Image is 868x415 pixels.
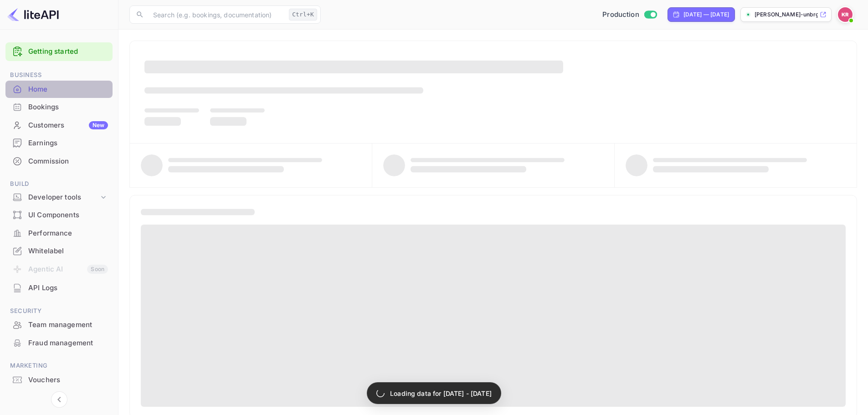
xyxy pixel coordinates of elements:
button: Collapse navigation [51,391,67,408]
div: Switch to Sandbox mode [599,10,660,20]
a: CustomersNew [5,117,113,133]
div: API Logs [5,279,113,297]
div: API Logs [28,283,108,293]
p: Loading data for [DATE] - [DATE] [390,389,492,398]
div: Performance [28,228,108,239]
div: Home [28,84,108,95]
div: Commission [5,153,113,170]
img: Kobus Roux [838,7,853,22]
div: Team management [28,320,108,330]
span: Marketing [5,361,113,371]
span: Production [602,10,639,20]
span: Build [5,179,113,189]
div: Ctrl+K [289,9,317,20]
a: Home [5,81,113,97]
div: Developer tools [28,192,99,203]
div: Fraud management [28,338,108,348]
div: Home [5,81,113,98]
img: LiteAPI logo [7,7,59,22]
div: Commission [28,156,108,167]
a: Earnings [5,134,113,151]
div: Bookings [28,102,108,113]
p: [PERSON_NAME]-unbrg.[PERSON_NAME]... [755,10,818,19]
div: Earnings [28,138,108,149]
div: Vouchers [28,375,108,385]
div: Earnings [5,134,113,152]
div: Team management [5,316,113,334]
div: Click to change the date range period [668,7,735,22]
div: Performance [5,225,113,242]
a: Team management [5,316,113,333]
div: UI Components [28,210,108,220]
a: Bookings [5,98,113,115]
span: Business [5,70,113,80]
div: Whitelabel [5,242,113,260]
input: Search (e.g. bookings, documentation) [148,5,285,24]
a: Whitelabel [5,242,113,259]
a: Fraud management [5,334,113,351]
div: CustomersNew [5,117,113,134]
div: Getting started [5,42,113,61]
a: API Logs [5,279,113,296]
a: UI Components [5,206,113,223]
span: Security [5,306,113,316]
div: Customers [28,120,108,131]
div: New [89,121,108,129]
a: Commission [5,153,113,169]
div: Whitelabel [28,246,108,256]
div: [DATE] — [DATE] [683,10,729,19]
a: Performance [5,225,113,241]
div: Fraud management [5,334,113,352]
div: Developer tools [5,190,113,205]
div: Vouchers [5,371,113,389]
a: Getting started [28,46,108,57]
div: Bookings [5,98,113,116]
a: Vouchers [5,371,113,388]
div: UI Components [5,206,113,224]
